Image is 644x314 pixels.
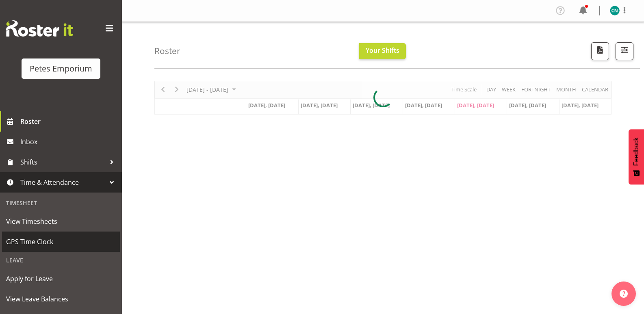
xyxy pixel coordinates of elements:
a: View Leave Balances [2,289,120,309]
span: GPS Time Clock [6,236,116,248]
img: help-xxl-2.png [620,290,628,298]
a: Apply for Leave [2,269,120,289]
span: View Leave Balances [6,293,116,305]
button: Download a PDF of the roster according to the set date range. [591,42,609,60]
span: Inbox [20,136,118,148]
div: Timesheet [2,195,120,211]
span: Roster [20,115,118,128]
a: View Timesheets [2,211,120,232]
img: Rosterit website logo [6,20,73,37]
div: Leave [2,252,120,269]
img: christine-neville11214.jpg [610,6,620,15]
a: GPS Time Clock [2,232,120,252]
span: Apply for Leave [6,273,116,285]
button: Feedback - Show survey [629,129,644,184]
div: Petes Emporium [30,63,92,75]
span: View Timesheets [6,215,116,227]
span: Your Shifts [366,46,399,55]
span: Shifts [20,156,106,168]
button: Your Shifts [359,43,406,59]
span: Time & Attendance [20,176,106,188]
button: Filter Shifts [616,42,633,60]
h4: Roster [154,46,180,56]
span: Feedback [633,137,640,166]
